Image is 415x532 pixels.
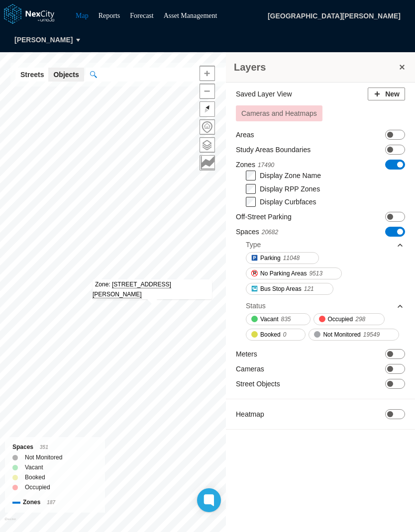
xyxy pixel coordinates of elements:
a: Forecast [130,12,153,19]
span: Cameras and Heatmaps [241,109,317,117]
label: Display RPP Zones [260,185,320,193]
button: Streets [15,68,49,82]
span: Not Monitored [323,330,360,340]
span: Zoom in [200,66,214,81]
button: Zoom out [200,84,215,99]
a: Mapbox homepage [4,518,16,529]
div: Type [246,237,404,252]
a: Map [76,12,89,19]
label: Off-Street Parking [236,212,292,222]
span: 20682 [262,229,278,236]
button: Not Monitored19549 [309,329,399,341]
div: Zones [12,497,98,508]
span: 298 [355,314,365,324]
button: Layers management [200,137,215,153]
button: Zoom in [200,66,215,81]
h3: Layers [234,60,397,74]
button: Booked0 [246,329,306,341]
label: Zones [236,160,274,170]
span: 11048 [283,253,300,263]
label: Display Zone Name [260,172,321,179]
span: Zoom out [200,84,214,98]
label: Booked [25,472,45,482]
label: Study Areas Boundaries [236,145,311,155]
button: Vacant835 [246,313,311,325]
span: New [385,89,400,99]
label: Street Objects [236,379,280,389]
span: 835 [281,314,291,324]
span: Bus Stop Areas [260,284,302,294]
label: Areas [236,130,254,140]
button: Bus Stop Areas121 [246,283,333,295]
button: Home [200,119,215,135]
span: 9513 [309,268,322,278]
a: Asset Management [164,12,217,19]
span: Parking [260,253,281,263]
button: New [368,88,405,100]
button: Reset bearing to north [200,101,215,117]
span: 17490 [258,162,274,169]
span: Occupied [328,314,353,324]
button: Parking11048 [246,252,319,264]
label: Occupied [25,482,50,492]
span: Reset bearing to north [198,99,217,119]
label: Spaces [236,227,278,237]
label: Vacant [25,462,43,472]
button: Key metrics [200,155,215,171]
span: Booked [260,330,281,340]
div: Status [246,298,404,313]
a: Reports [99,12,120,19]
label: Heatmap [236,409,264,419]
span: 19549 [363,330,380,340]
span: [PERSON_NAME] [14,35,73,45]
span: Streets [20,70,44,80]
button: Occupied298 [313,313,385,325]
div: Spaces [12,442,98,452]
button: [PERSON_NAME] [4,31,83,48]
div: Type [246,240,261,250]
span: 121 [304,284,314,294]
label: Display Curbfaces [260,198,316,206]
span: 351 [40,444,48,450]
div: Status [246,301,266,311]
button: Objects [48,68,84,82]
span: Zone: [93,281,171,298]
span: 187 [47,500,55,505]
label: Cameras [236,364,264,374]
span: No Parking Areas [260,268,307,278]
label: Not Monitored [25,452,62,462]
span: Vacant [260,314,278,324]
label: Saved Layer View [236,89,292,99]
span: Objects [53,70,79,80]
button: No Parking Areas9513 [246,267,342,279]
span: [GEOGRAPHIC_DATA][PERSON_NAME] [257,7,411,24]
span: 0 [283,330,287,340]
button: Cameras and Heatmaps [236,105,322,121]
label: Meters [236,349,257,359]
